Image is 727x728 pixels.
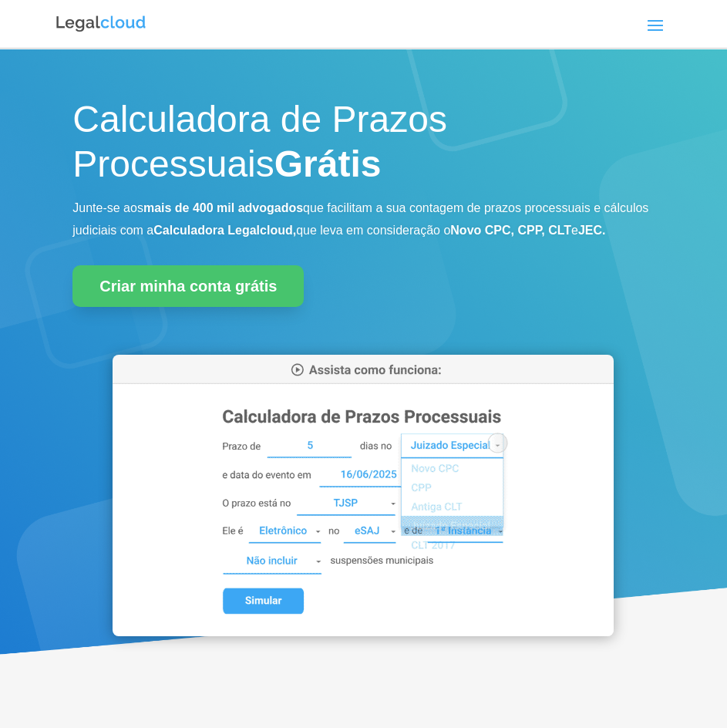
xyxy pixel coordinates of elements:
[153,224,296,237] b: Calculadora Legalcloud,
[72,97,654,194] h1: Calculadora de Prazos Processuais
[113,355,614,636] img: Calculadora de Prazos Processuais da Legalcloud
[72,265,304,307] a: Criar minha conta grátis
[274,143,382,184] strong: Grátis
[578,224,606,237] b: JEC.
[450,224,571,237] b: Novo CPC, CPP, CLT
[143,201,303,214] b: mais de 400 mil advogados
[72,197,654,242] p: Junte-se aos que facilitam a sua contagem de prazos processuais e cálculos judiciais com a que le...
[113,625,614,639] a: Calculadora de Prazos Processuais da Legalcloud
[55,14,147,34] img: Logo da Legalcloud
